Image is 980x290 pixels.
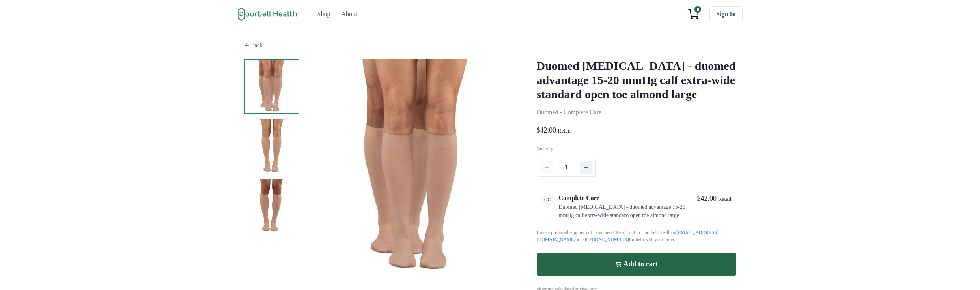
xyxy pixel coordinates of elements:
img: ssiepuw9wfcpat321hi15vf52oe8 [244,179,299,234]
button: Add to cart [537,253,736,276]
p: Quantity [537,145,736,152]
p: $42.00 [537,125,556,136]
span: 0 [694,6,701,13]
div: About [341,9,357,19]
p: Retail [558,127,571,135]
p: Have a preferred supplier not listed here? Reach out to Doorbell Health at or call for help with ... [537,229,736,243]
p: Add to cart [623,260,658,269]
button: Increment [580,161,592,174]
img: aovhkpdfljmj802l3r6zom2izamg [244,59,299,114]
p: Retail [718,195,731,203]
img: x0ts7zytn7377i5c08ahd8eqdbrw [244,119,299,174]
img: aovhkpdfljmj802l3r6zom2izamg [306,59,526,280]
div: Shop [317,9,330,19]
p: Back [251,41,263,49]
a: [EMAIL_ADDRESS][DOMAIN_NAME] [537,230,719,242]
p: Complete Care [559,193,688,203]
a: [PHONE_NUMBER] [587,237,629,242]
h2: Duomed [MEDICAL_DATA] - duomed advantage 15-20 mmHg calf extra-wide standard open toe almond large [537,59,736,101]
button: Decrement [540,161,553,174]
p: Duomed - Complete Care [537,108,736,117]
p: $42.00 [697,193,717,204]
span: 1 [565,163,568,172]
a: Sign In [709,6,742,22]
a: View cart [684,6,703,22]
a: About [336,6,362,22]
a: Shop [313,6,335,22]
p: Duomed [MEDICAL_DATA] - duomed advantage 15-20 mmHg calf extra-wide standard open toe almond large [559,203,688,219]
